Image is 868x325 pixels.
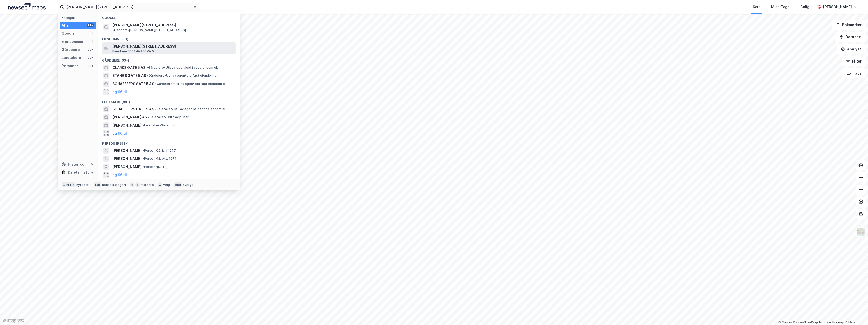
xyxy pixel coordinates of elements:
span: • [155,82,157,86]
span: Leietaker • Sauehold [142,123,176,127]
span: • [142,123,144,127]
span: • [112,28,114,32]
div: Google (1) [98,12,240,21]
div: markere [141,183,154,187]
div: Google [62,30,75,36]
div: nytt søk [76,183,90,187]
span: [PERSON_NAME] [112,148,141,154]
span: CLARKS GATE 5 AS [112,65,145,71]
div: Personer [62,63,78,69]
span: Gårdeiere • Utl. av egen/leid fast eiendom el. [155,82,226,86]
button: og 96 til [112,89,127,95]
button: og 96 til [112,172,127,178]
div: Ctrl + k [62,182,75,187]
div: 1 [90,39,94,44]
div: Alle [62,22,69,28]
span: Eiendom • [PERSON_NAME][STREET_ADDRESS] [112,28,186,32]
div: Bolig [800,4,809,10]
span: [PERSON_NAME] [112,122,141,128]
div: Kategori [62,16,96,20]
div: Historikk [62,161,84,167]
a: Improve this map [819,321,844,324]
button: Filter [842,56,866,66]
a: OpenStreetMap [793,321,818,324]
a: Mapbox homepage [2,318,24,323]
button: Datasett [835,32,866,42]
span: • [142,149,144,152]
div: velg [163,183,170,187]
span: • [147,74,148,77]
div: 99+ [87,64,94,68]
span: Gårdeiere • Utl. av egen/leid fast eiendom el. [146,66,218,70]
span: [PERSON_NAME] AS [112,114,147,120]
span: • [142,165,144,169]
span: [PERSON_NAME][STREET_ADDRESS] [112,22,176,28]
span: Person • [DATE] [142,165,167,169]
span: Leietaker • Drift av puber [148,115,189,119]
button: Bokmerker [832,20,866,30]
div: esc [174,182,182,187]
div: Leietakere [62,55,81,61]
div: Gårdeiere (99+) [98,54,240,64]
input: Søk på adresse, matrikkel, gårdeiere, leietakere eller personer [64,3,193,11]
span: [PERSON_NAME][STREET_ADDRESS] [112,43,234,49]
span: Person • 12. okt. 1974 [142,157,177,161]
div: Kart [753,4,760,10]
div: Delete history [68,169,93,175]
img: logo.a4113a55bc3d86da70a041830d287a7e.svg [8,3,46,11]
div: [PERSON_NAME] [823,4,852,10]
span: STANGS GATE 5 AS [112,73,146,79]
div: Mine Tags [771,4,789,10]
div: 99+ [87,23,94,27]
div: 0 [90,162,94,166]
div: tab [94,182,101,187]
span: [PERSON_NAME] [112,164,141,170]
div: neste kategori [102,183,126,187]
div: Eiendommer [62,38,84,45]
span: • [146,66,148,69]
img: Z [856,227,866,237]
iframe: Chat Widget [843,301,868,325]
div: 1 [90,31,94,35]
span: • [155,107,157,111]
span: Eiendom • 5001-9-266-0-0 [112,49,154,53]
span: SCHAEFFERS GATE 5 AS [112,106,154,112]
div: 99+ [87,48,94,52]
button: Tags [842,68,866,78]
span: SCHAEFFERS GATE 5 AS [112,81,154,87]
div: Gårdeiere [62,47,80,53]
span: Gårdeiere • Utl. av egen/leid fast eiendom el. [147,74,218,78]
div: Leietakere (99+) [98,96,240,105]
span: [PERSON_NAME] [112,156,141,162]
span: Leietaker • Utl. av egen/leid fast eiendom el. [155,107,226,111]
a: Mapbox [778,321,792,324]
span: Person • 22. juni 1977 [142,149,176,153]
div: Kontrollprogram for chat [843,301,868,325]
div: avbryt [183,183,193,187]
div: Personer (99+) [98,137,240,147]
span: • [142,157,144,160]
button: Analyse [837,44,866,54]
div: 99+ [87,56,94,60]
span: • [148,115,149,119]
div: Eiendommer (1) [98,33,240,42]
button: og 96 til [112,130,127,136]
